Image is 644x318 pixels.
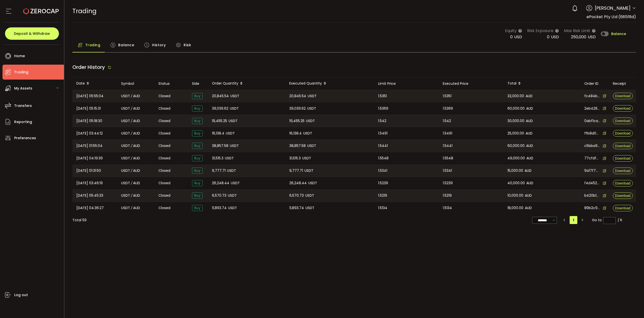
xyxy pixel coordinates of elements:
span: ePocket Pty Ltd (685f8d) [587,14,636,20]
span: Trading [14,69,28,76]
span: Buy [192,192,203,199]
div: Status [154,81,188,87]
em: / [131,93,132,99]
span: 1.5369 [443,106,453,111]
button: Download [613,118,633,124]
span: USDT [229,118,238,124]
span: Buy [192,155,203,161]
span: USDT [230,93,239,99]
span: Trading [85,40,100,50]
span: Closed [158,131,170,136]
em: / [131,193,132,198]
div: Total [503,79,580,88]
em: / [131,155,132,161]
span: AUD [526,118,533,124]
span: Download [615,157,630,160]
span: USDT [227,168,236,174]
div: Executed Price [439,81,503,87]
em: / [131,143,132,149]
span: Log out [14,291,28,299]
span: 38,857.58 [212,143,228,149]
span: USDT [230,106,239,111]
span: 1.5219 [378,193,387,198]
span: Buy [192,130,203,136]
span: 89b2c974-fef4-42f8-938d-9dff8a31c28d [584,205,600,211]
span: AUD [525,193,532,198]
span: 18,000.00 [507,205,523,211]
span: USDT [121,143,130,149]
span: 30,000.00 [507,118,524,124]
span: 9,777.71 [212,168,226,174]
div: Executed Quantity [285,79,374,88]
div: Limit Price [374,81,439,87]
span: USD [588,34,596,40]
span: 9a17f745-cadc-4639-9a73-0f7168a693cd [584,168,600,173]
span: AUD [526,106,533,111]
span: 16,138.4 [212,131,224,136]
span: [DATE] 05:18:30 [76,118,102,124]
span: 1.542 [378,118,386,124]
div: Total 59 [72,218,87,223]
span: AUD [133,193,140,198]
span: AUD [133,180,140,186]
span: USDT [121,118,130,124]
span: ffb8d001-86db-4b11-ac1a-bec023cb83fe [584,131,600,136]
span: [DATE] 05:15:31 [76,106,101,111]
span: 39,039.62 [212,106,228,111]
span: 15,000.00 [507,168,523,174]
span: Balance [118,40,134,50]
span: [DATE] 01:31:50 [76,168,101,174]
span: USDT [121,168,130,174]
span: 1.5134 [443,205,452,211]
span: Max Risk Limit [564,28,590,34]
span: 16,138.4 [289,131,302,136]
span: 1.5239 [378,180,388,186]
span: USDT [230,143,239,149]
span: USDT [121,205,130,211]
span: Closed [158,106,170,111]
span: USDT [121,131,130,136]
span: Download [615,119,630,123]
span: 0 [547,34,549,40]
span: USDT [305,205,314,211]
span: 31,515.3 [289,155,301,161]
span: USDT [226,131,235,136]
span: Equity [505,28,517,34]
span: Download [615,169,630,173]
em: / [131,168,132,174]
div: Receipt [609,81,636,87]
span: 19,455.25 [289,118,304,124]
span: USDT [308,93,317,99]
span: f4d452c5-9376-4401-a1d7-654073fa0458 [584,181,600,186]
span: USDT [305,193,314,198]
button: Download [613,180,633,186]
span: 32,000.00 [507,93,524,99]
span: 39,039.62 [289,106,306,111]
span: Download [615,182,630,185]
span: 19,455.25 [212,118,227,124]
span: 1.5351 [378,93,387,99]
span: History [152,40,166,50]
span: 1.5441 [443,143,452,149]
span: Closed [158,205,170,211]
span: USD [551,34,559,40]
span: [DATE] 04:36:27 [76,205,104,211]
span: AUD [526,143,533,149]
span: Closed [158,168,170,173]
span: USDT [308,180,317,186]
span: USDT [121,180,130,186]
span: 1.5491 [443,131,452,136]
span: Download [615,144,630,148]
span: Go to [592,217,616,224]
span: b420b197-54e8-490f-ae88-022111dee3d9 [584,193,600,198]
span: Transfers [14,102,32,109]
span: 11,893.74 [289,205,304,211]
span: 0 [510,34,513,40]
span: 11,893.74 [212,205,227,211]
span: 2eb426b6-d06a-4903-ab74-a564336709f6 [584,106,600,111]
span: 1.5548 [443,155,453,161]
span: 10,000.00 [507,193,523,198]
span: fc484bf2-65b4-4fb9-b039-8549edf70d3d [584,93,600,99]
span: Buy [192,168,203,174]
span: Closed [158,156,170,161]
